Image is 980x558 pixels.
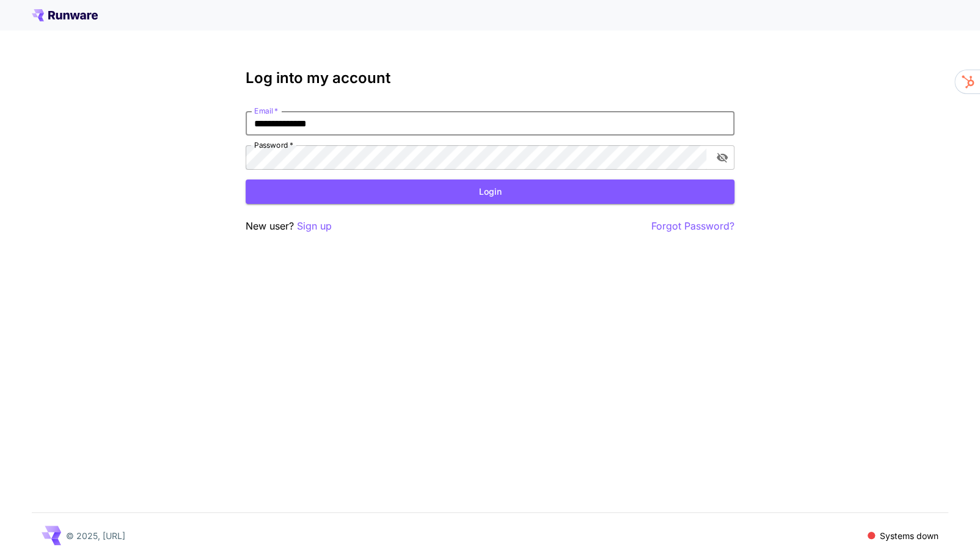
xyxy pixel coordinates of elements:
[711,147,733,168] button: toggle password visibility
[880,529,938,542] p: Systems down
[246,219,332,234] p: New user?
[254,140,293,150] label: Password
[66,529,125,542] p: © 2025, [URL]
[254,106,278,116] label: Email
[651,219,734,234] button: Forgot Password?
[246,179,734,205] button: Login
[246,70,734,87] h3: Log into my account
[297,219,332,234] button: Sign up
